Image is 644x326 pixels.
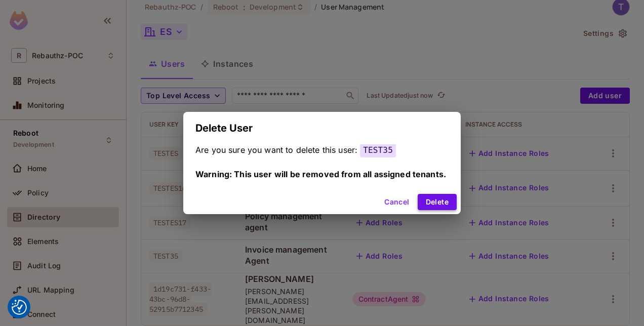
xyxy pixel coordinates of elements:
[418,194,457,210] button: Delete
[12,300,27,315] img: Revisit consent button
[183,112,461,144] h2: Delete User
[12,300,27,315] button: Consent Preferences
[195,169,446,179] span: Warning: This user will be removed from all assigned tenants.
[195,145,357,155] span: Are you sure you want to delete this user:
[380,194,413,210] button: Cancel
[360,143,396,157] span: TEST35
